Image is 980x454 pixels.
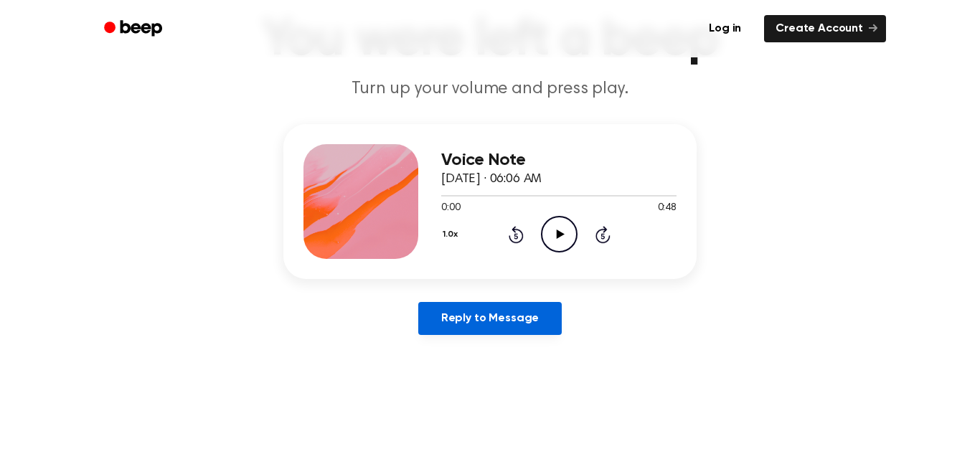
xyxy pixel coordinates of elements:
[441,151,677,170] h3: Voice Note
[215,77,765,101] p: Turn up your volume and press play.
[94,15,175,43] a: Beep
[658,201,677,216] span: 0:48
[694,12,755,45] a: Log in
[418,302,562,335] a: Reply to Message
[441,201,460,216] span: 0:00
[441,222,463,247] button: 1.0x
[764,15,886,42] a: Create Account
[441,173,542,186] span: [DATE] · 06:06 AM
